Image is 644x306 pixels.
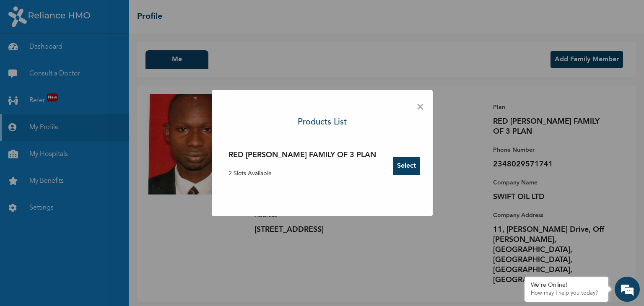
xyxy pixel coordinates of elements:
[138,4,158,24] div: Minimize live chat window
[4,275,82,281] span: Conversation
[531,282,602,289] div: We're Online!
[531,290,602,297] p: How may I help you today?
[416,99,424,116] span: ×
[4,231,160,261] textarea: Type your message and hit 'Enter'
[44,47,141,58] div: Chat with us now
[49,107,116,192] span: We're online!
[229,169,376,178] p: 2 Slots Available
[229,150,376,161] h3: RED [PERSON_NAME] FAMILY OF 3 PLAN
[82,261,160,287] div: FAQs
[298,116,347,129] h3: Products List
[393,157,420,175] button: Select
[16,42,34,63] img: d_794563401_company_1708531726252_794563401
